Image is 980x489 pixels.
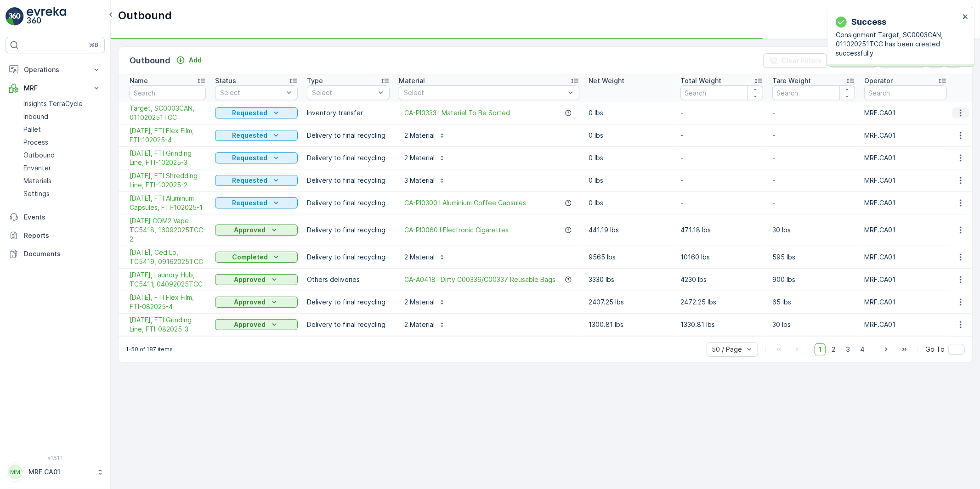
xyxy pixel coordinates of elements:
[20,110,105,123] a: Inbound
[772,85,855,100] input: Search
[130,171,206,190] a: 10/01/25, FTI Shredding Line, FTI-102025-2
[307,275,390,284] p: Others deliveries
[130,293,206,311] span: [DATE], FTI Flex Film, FTI-082025-4
[680,225,763,235] p: 471.18 lbs
[864,176,947,185] p: MRF.CA01
[130,194,206,212] span: [DATE], FTI Aluminum Capsules, FTI-102025-1
[130,248,206,266] span: [DATE], Ced Lo, TC5419, 09162025TCC
[232,198,268,208] p: Requested
[20,123,105,136] a: Pallet
[172,55,205,66] button: Add
[589,298,671,307] p: 2407.25 lbs
[6,7,24,26] img: logo
[589,320,671,329] p: 1300.81 lbs
[6,79,105,97] button: MRF
[404,198,526,208] a: CA-PI0300 I Aluminium Coffee Capsules
[864,275,947,284] p: MRF.CA01
[23,189,50,198] p: Settings
[20,149,105,162] a: Outbound
[6,455,105,461] span: v 1.51.1
[404,275,555,284] a: CA-A0418 I Dirty C00336/C00337 Reusable Bags
[925,345,945,354] span: Go To
[680,76,721,85] p: Total Weight
[23,125,41,134] p: Pallet
[827,343,840,355] span: 2
[24,213,101,222] p: Events
[589,225,671,235] p: 441.19 lbs
[772,198,855,208] p: -
[589,176,671,185] p: 0 lbs
[232,153,268,163] p: Requested
[23,163,51,173] p: Envanter
[842,343,854,355] span: 3
[130,104,206,122] a: Target, SC0003CAN, 011020251TCC
[772,131,855,140] p: -
[864,85,947,100] input: Search
[307,176,390,185] p: Delivery to final recycling
[130,149,206,167] a: 10/01/25, FTI Grinding Line, FTI-102025-3
[680,198,763,208] p: -
[772,76,811,85] p: Tare Weight
[130,85,206,100] input: Search
[772,298,855,307] p: 65 lbs
[215,107,298,118] button: Requested
[232,176,268,185] p: Requested
[189,56,202,65] p: Add
[589,153,671,163] p: 0 lbs
[680,131,763,140] p: -
[772,225,855,235] p: 30 lbs
[232,108,268,118] p: Requested
[864,108,947,118] p: MRF.CA01
[864,76,893,85] p: Operator
[215,274,298,285] button: Approved
[782,56,821,65] p: Clear Filters
[404,108,510,118] a: CA-PI0333 I Material To Be Sorted
[215,252,298,263] button: Completed
[24,231,101,240] p: Reports
[27,7,66,26] img: logo_light-DOdMpM7g.png
[680,85,763,100] input: Search
[399,250,451,264] button: 2 Material
[215,319,298,330] button: Approved
[399,76,425,85] p: Material
[589,131,671,140] p: 0 lbs
[856,343,869,355] span: 4
[404,225,509,235] a: CA-PI0060 I Electronic Cigarettes
[130,76,148,85] p: Name
[23,176,51,185] p: Materials
[23,151,55,160] p: Outbound
[307,153,390,163] p: Delivery to final recycling
[130,293,206,311] a: 09/01/25, FTI Flex Film, FTI-082025-4
[680,298,763,307] p: 2472.25 lbs
[307,253,390,262] p: Delivery to final recycling
[864,153,947,163] p: MRF.CA01
[130,216,206,244] a: 09/16/2025 COM2 Vape TC5418, 16092025TCC-2
[307,198,390,208] p: Delivery to final recycling
[20,162,105,174] a: Envanter
[24,65,86,74] p: Operations
[232,131,268,140] p: Requested
[234,298,266,307] p: Approved
[20,187,105,200] a: Settings
[234,275,266,284] p: Approved
[680,108,763,118] p: -
[6,208,105,226] a: Events
[23,112,48,121] p: Inbound
[864,131,947,140] p: MRF.CA01
[864,320,947,329] p: MRF.CA01
[20,174,105,187] a: Materials
[404,88,565,97] p: Select
[399,173,451,188] button: 3 Material
[215,197,298,208] button: Requested
[404,253,435,262] p: 2 Material
[130,126,206,145] a: 10/01/25, FTI Flex Film, FTI-102025-4
[24,249,101,259] p: Documents
[8,465,23,479] div: MM
[772,275,855,284] p: 900 lbs
[680,275,763,284] p: 4230 lbs
[836,30,960,58] p: Consignment Target, SC0003CAN, 011020251TCC has been created successfully
[399,128,451,143] button: 2 Material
